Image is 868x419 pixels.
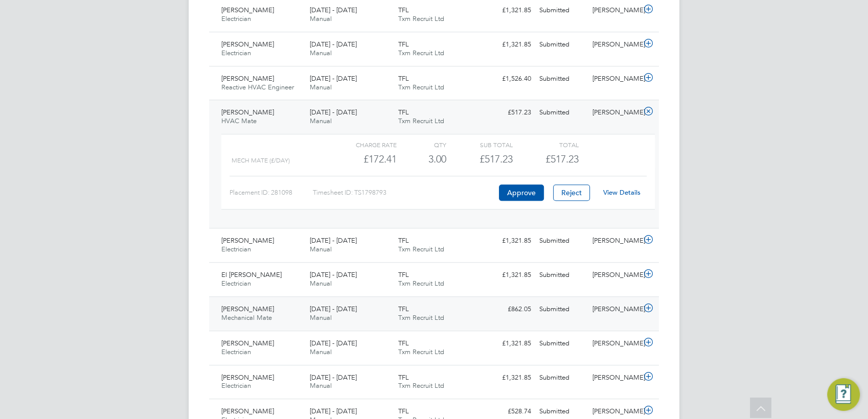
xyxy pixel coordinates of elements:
span: Manual [310,117,332,125]
span: [PERSON_NAME] [221,6,274,14]
div: Sub Total [446,138,512,151]
span: Electrician [221,381,251,390]
span: TFL [398,373,409,382]
div: £1,321.85 [482,36,535,53]
span: Mech Mate (£/day) [232,157,290,164]
span: TFL [398,40,409,49]
span: TFL [398,305,409,313]
div: £517.23 [482,104,535,121]
span: Txm Recruit Ltd [398,117,444,125]
div: £1,321.85 [482,2,535,19]
span: [DATE] - [DATE] [310,108,357,117]
span: TFL [398,270,409,279]
div: [PERSON_NAME] [588,369,642,386]
span: [DATE] - [DATE] [310,236,357,245]
span: TFL [398,108,409,117]
div: QTY [397,138,446,151]
span: Txm Recruit Ltd [398,14,444,23]
span: Reactive HVAC Engineer [221,83,294,91]
div: £862.05 [482,301,535,318]
span: Electrician [221,245,251,253]
div: Submitted [535,369,588,386]
span: Manual [310,14,332,23]
div: [PERSON_NAME] [588,301,642,318]
span: [DATE] - [DATE] [310,373,357,382]
a: View Details [603,188,641,197]
button: Engage Resource Center [827,378,860,411]
div: [PERSON_NAME] [588,232,642,249]
div: Submitted [535,71,588,87]
span: [DATE] - [DATE] [310,74,357,83]
span: TFL [398,236,409,245]
button: Approve [499,184,544,201]
div: £1,321.85 [482,335,535,352]
div: Submitted [535,267,588,284]
div: [PERSON_NAME] [588,335,642,352]
div: [PERSON_NAME] [588,36,642,53]
span: Manual [310,245,332,253]
span: [DATE] - [DATE] [310,305,357,313]
span: Mechanical Mate [221,313,272,322]
span: [PERSON_NAME] [221,236,274,245]
div: Submitted [535,232,588,249]
div: Total [512,138,578,151]
span: [PERSON_NAME] [221,305,274,313]
span: [PERSON_NAME] [221,407,274,415]
span: TFL [398,339,409,347]
span: [PERSON_NAME] [221,74,274,83]
span: TFL [398,74,409,83]
div: 3.00 [397,151,446,168]
div: Timesheet ID: TS1798793 [313,184,496,201]
div: [PERSON_NAME] [588,2,642,19]
span: El [PERSON_NAME] [221,270,282,279]
div: Submitted [535,36,588,53]
span: Electrician [221,347,251,356]
span: HVAC Mate [221,117,257,125]
div: Submitted [535,335,588,352]
span: Manual [310,313,332,322]
span: Manual [310,347,332,356]
span: Txm Recruit Ltd [398,381,444,390]
span: Manual [310,279,332,288]
span: [PERSON_NAME] [221,373,274,382]
span: [DATE] - [DATE] [310,339,357,347]
div: Placement ID: 281098 [230,184,313,201]
span: [DATE] - [DATE] [310,270,357,279]
span: [PERSON_NAME] [221,339,274,347]
span: Electrician [221,279,251,288]
span: [DATE] - [DATE] [310,407,357,415]
div: £172.41 [331,151,397,168]
div: £1,321.85 [482,369,535,386]
span: [DATE] - [DATE] [310,6,357,14]
div: Charge rate [331,138,397,151]
span: Manual [310,83,332,91]
span: Txm Recruit Ltd [398,279,444,288]
div: Submitted [535,2,588,19]
span: [DATE] - [DATE] [310,40,357,49]
span: Electrician [221,14,251,23]
span: [PERSON_NAME] [221,40,274,49]
div: £517.23 [446,151,512,168]
span: Txm Recruit Ltd [398,347,444,356]
span: Manual [310,381,332,390]
div: Submitted [535,301,588,318]
span: £517.23 [545,153,579,165]
div: £1,526.40 [482,71,535,87]
span: Txm Recruit Ltd [398,245,444,253]
span: TFL [398,6,409,14]
div: £1,321.85 [482,267,535,284]
div: [PERSON_NAME] [588,104,642,121]
span: Manual [310,49,332,57]
span: Txm Recruit Ltd [398,313,444,322]
span: TFL [398,407,409,415]
div: [PERSON_NAME] [588,267,642,284]
div: £1,321.85 [482,232,535,249]
span: Txm Recruit Ltd [398,49,444,57]
span: Electrician [221,49,251,57]
span: [PERSON_NAME] [221,108,274,117]
div: [PERSON_NAME] [588,71,642,87]
div: Submitted [535,104,588,121]
span: Txm Recruit Ltd [398,83,444,91]
button: Reject [553,184,590,201]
